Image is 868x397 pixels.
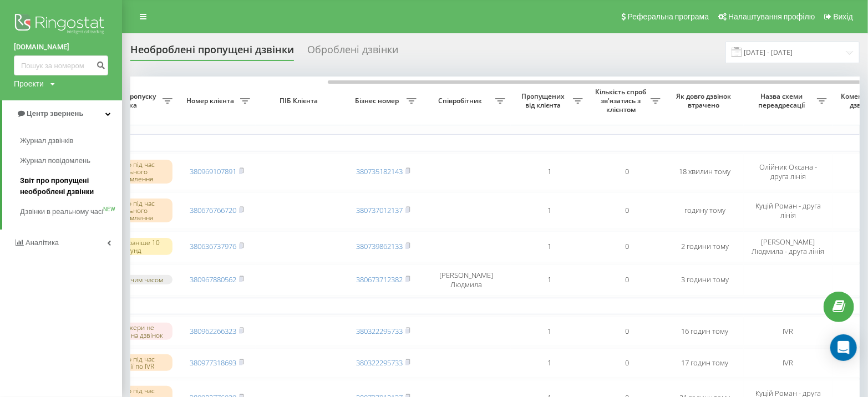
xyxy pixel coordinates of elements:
a: 380739862133 [356,241,403,251]
span: Дзвінки в реальному часі [20,206,103,217]
td: 18 хвилин тому [666,154,744,190]
span: Звіт про пропущені необроблені дзвінки [20,175,116,197]
td: 16 годин тому [666,317,744,346]
span: Пропущених від клієнта [516,92,573,109]
a: 380322295733 [356,358,403,368]
a: Журнал дзвінків [20,131,122,151]
td: IVR [744,348,833,378]
span: Вихід [834,12,853,21]
a: [DOMAIN_NAME] [14,42,108,53]
a: 380676766720 [190,205,236,215]
span: Назва схеми переадресації [749,92,817,109]
td: Куцій Роман - друга лінія [744,192,833,229]
div: Open Intercom Messenger [830,334,857,361]
a: Дзвінки в реальному часіNEW [20,202,122,222]
td: [PERSON_NAME] Людмила - друга лінія [744,231,833,262]
a: 380673712382 [356,274,403,284]
div: Поза робочим часом [89,275,172,284]
div: Скинуто раніше 10 секунд [89,238,172,255]
span: ПІБ Клієнта [265,96,335,105]
div: Проекти [14,78,44,89]
td: 1 [511,264,588,296]
td: 0 [588,317,666,346]
div: Необроблені пропущені дзвінки [130,44,294,61]
span: Бізнес номер [350,96,407,105]
td: 1 [511,317,588,346]
a: Центр звернень [2,100,122,127]
a: 380636737976 [190,241,236,251]
span: Центр звернень [27,109,83,118]
input: Пошук за номером [14,55,108,75]
td: 1 [511,348,588,378]
a: Журнал повідомлень [20,151,122,171]
a: 380969107891 [190,166,236,176]
a: 380967880562 [190,274,236,284]
div: Скинуто під час вітального повідомлення [89,160,172,184]
span: Журнал дзвінків [20,135,73,146]
div: Менеджери не відповіли на дзвінок [89,323,172,339]
td: 17 годин тому [666,348,744,378]
span: Журнал повідомлень [20,155,90,166]
img: Ringostat logo [14,11,108,39]
div: Оброблені дзвінки [307,44,398,61]
span: Реферальна програма [628,12,709,21]
td: 2 години тому [666,231,744,262]
a: 380977318693 [190,358,236,368]
a: 380737012137 [356,205,403,215]
a: Звіт про пропущені необроблені дзвінки [20,171,122,202]
td: [PERSON_NAME] Людмила [422,264,511,296]
a: 380735182143 [356,166,403,176]
td: 1 [511,231,588,262]
td: 0 [588,192,666,229]
a: 380962266323 [190,326,236,336]
span: Налаштування профілю [728,12,815,21]
span: Кількість спроб зв'язатись з клієнтом [594,88,651,114]
td: 0 [588,264,666,296]
div: Скинуто під час навігації по IVR [89,354,172,371]
span: Аналiтика [26,238,59,247]
td: 0 [588,154,666,190]
td: 3 години тому [666,264,744,296]
span: Співробітник [428,96,495,105]
a: 380322295733 [356,326,403,336]
span: Номер клієнта [184,96,240,105]
td: 1 [511,192,588,229]
div: Скинуто під час вітального повідомлення [89,198,172,223]
td: годину тому [666,192,744,229]
td: 0 [588,348,666,378]
td: Олійник Оксана - друга лінія [744,154,833,190]
td: 1 [511,154,588,190]
span: Як довго дзвінок втрачено [675,92,735,109]
td: IVR [744,317,833,346]
td: 0 [588,231,666,262]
